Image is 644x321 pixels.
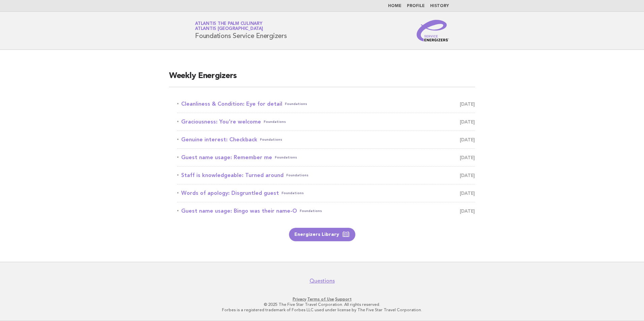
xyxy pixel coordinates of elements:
[195,22,263,31] a: Atlantis The Palm CulinaryAtlantis [GEOGRAPHIC_DATA]
[388,4,401,8] a: Home
[195,22,287,39] h1: Foundations Service Energizers
[460,99,475,109] span: [DATE]
[289,228,355,241] a: Energizers Library
[116,296,528,302] p: · ·
[417,20,449,41] img: Service Energizers
[177,171,475,180] a: Staff is knowledgeable: Turned aroundFoundations [DATE]
[430,4,449,8] a: History
[177,99,475,109] a: Cleanliness & Condition: Eye for detailFoundations [DATE]
[293,297,306,301] a: Privacy
[282,188,304,198] span: Foundations
[460,135,475,144] span: [DATE]
[116,302,528,307] p: © 2025 The Five Star Travel Corporation. All rights reserved.
[264,117,286,127] span: Foundations
[460,206,475,216] span: [DATE]
[460,153,475,162] span: [DATE]
[335,297,352,301] a: Support
[310,278,335,284] a: Questions
[116,307,528,313] p: Forbes is a registered trademark of Forbes LLC used under license by The Five Star Travel Corpora...
[177,117,475,127] a: Graciousness: You're welcomeFoundations [DATE]
[407,4,425,8] a: Profile
[460,117,475,127] span: [DATE]
[275,153,297,162] span: Foundations
[177,206,475,216] a: Guest name usage: Bingo was their name-OFoundations [DATE]
[177,188,475,198] a: Words of apology: Disgruntled guestFoundations [DATE]
[300,206,322,216] span: Foundations
[307,297,334,301] a: Terms of Use
[460,171,475,180] span: [DATE]
[286,171,309,180] span: Foundations
[285,99,307,109] span: Foundations
[195,27,263,31] span: Atlantis [GEOGRAPHIC_DATA]
[177,153,475,162] a: Guest name usage: Remember meFoundations [DATE]
[169,71,475,87] h2: Weekly Energizers
[177,135,475,144] a: Genuine interest: CheckbackFoundations [DATE]
[460,188,475,198] span: [DATE]
[260,135,282,144] span: Foundations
